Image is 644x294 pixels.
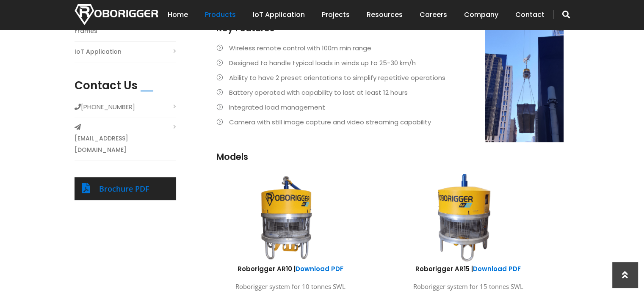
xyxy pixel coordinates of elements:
[216,72,564,83] li: Ability to have 2 preset orientations to simplify repetitive operations
[216,102,564,113] li: Integrated load management
[253,2,305,28] a: IoT Application
[168,2,188,28] a: Home
[216,151,564,163] h3: Models
[367,2,403,28] a: Resources
[216,116,564,128] li: Camera with still image capture and video streaming capability
[75,4,158,25] img: Nortech
[216,87,564,98] li: Battery operated with capability to last at least 12 hours
[473,264,521,273] a: Download PDF
[75,46,122,58] a: IoT Application
[322,2,350,28] a: Projects
[296,264,343,273] a: Download PDF
[205,2,236,28] a: Products
[420,2,447,28] a: Careers
[216,57,564,69] li: Designed to handle typical loads in winds up to 25-30 km/h
[208,264,373,273] h6: Roborigger AR10 |
[75,101,176,117] li: [PHONE_NUMBER]
[515,2,544,28] a: Contact
[464,2,498,28] a: Company
[216,42,564,54] li: Wireless remote control with 100m min range
[386,281,551,292] p: Roborigger system for 15 tonnes SWL
[208,281,373,292] p: Roborigger system for 10 tonnes SWL
[75,79,138,92] h2: Contact Us
[75,133,176,156] a: [EMAIL_ADDRESS][DOMAIN_NAME]
[99,184,149,194] a: Brochure PDF
[386,264,551,273] h6: Roborigger AR15 |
